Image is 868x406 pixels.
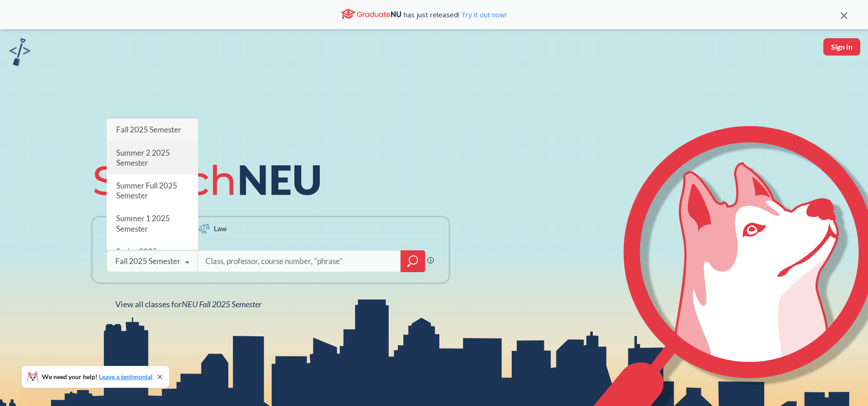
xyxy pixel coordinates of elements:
[116,125,181,134] span: Fall 2025 Semester
[9,38,31,66] img: sandbox logo
[407,255,418,268] svg: magnifying glass
[42,374,153,380] span: We need your help!
[182,299,262,309] span: NEU Fall 2025 Semester
[115,299,262,309] span: View all classes for
[214,223,227,233] span: Law
[459,10,507,19] a: Try it out now!
[116,214,169,233] span: Summer 1 2025 Semester
[9,38,31,69] a: sandbox logo
[205,252,394,271] input: Class, professor, course number, "phrase"
[115,256,180,266] div: Fall 2025 Semester
[99,373,153,381] a: Leave a testimonial
[404,10,507,20] span: has just released!
[401,250,425,272] div: magnifying glass
[116,181,177,200] span: Summer Full 2025 Semester
[116,247,157,266] span: Spring 2025 Semester
[823,38,860,56] button: Sign In
[116,148,169,167] span: Summer 2 2025 Semester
